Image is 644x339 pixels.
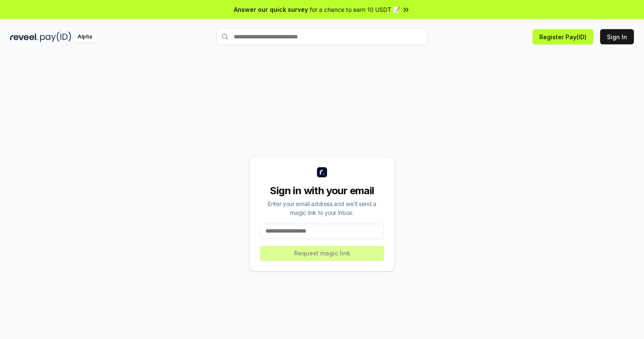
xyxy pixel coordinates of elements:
img: reveel_dark [10,32,38,42]
span: Answer our quick survey [234,5,308,14]
span: for a chance to earn 10 USDT 📝 [310,5,400,14]
button: Register Pay(ID) [533,29,593,44]
div: Alpha [73,32,97,42]
div: Sign in with your email [260,184,384,198]
div: Enter your email address and we’ll send a magic link to your inbox. [260,199,384,217]
img: logo_small [317,167,327,177]
img: pay_id [40,32,71,42]
button: Sign In [600,29,634,44]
